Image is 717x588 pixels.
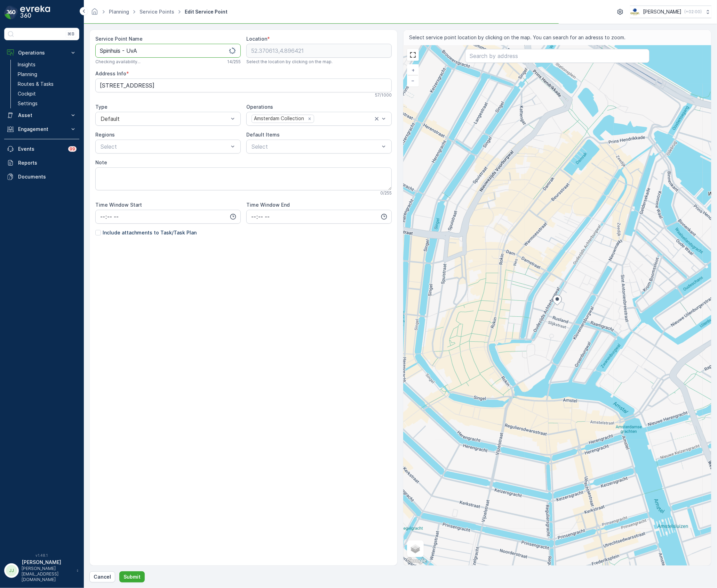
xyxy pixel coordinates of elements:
div: Amsterdam Collection [252,115,305,122]
img: logo_dark-DEwI_e13.png [20,6,50,19]
label: Note [95,159,107,165]
img: Google [405,556,428,565]
p: 99 [70,146,75,152]
a: Reports [4,156,79,170]
span: Checking availability... [95,59,141,65]
label: Type [95,104,107,110]
button: JJ[PERSON_NAME][PERSON_NAME][EMAIL_ADDRESS][DOMAIN_NAME] [4,559,79,582]
label: Operations [246,104,273,110]
span: − [412,77,415,83]
label: Address Info [95,71,126,76]
span: + [412,67,415,73]
p: Reports [18,159,77,166]
a: Homepage [91,10,98,16]
p: [PERSON_NAME] [643,8,682,15]
a: Zoom In [408,65,418,75]
p: 0 / 255 [380,190,392,196]
a: Routes & Tasks [15,79,79,89]
p: Engagement [18,126,65,133]
p: Select [252,142,380,151]
p: Routes & Tasks [18,81,54,88]
p: 14 / 255 [227,59,241,65]
p: Include attachments to Task/Task Plan [103,229,197,236]
p: [PERSON_NAME] [22,559,73,566]
a: Settings [15,99,79,108]
label: Service Point Name [95,36,143,42]
p: Planning [18,71,37,78]
p: [PERSON_NAME][EMAIL_ADDRESS][DOMAIN_NAME] [22,566,73,582]
div: Remove Amsterdam Collection [306,116,313,122]
button: Cancel [89,571,115,582]
span: Select service point location by clicking on the map. You can search for an adresss to zoom. [409,34,626,41]
a: Zoom Out [408,75,418,86]
img: logo [4,6,18,19]
a: Planning [109,9,129,15]
p: Submit [124,573,141,580]
span: Select the location by clicking on the map. [246,59,333,65]
a: Open this area in Google Maps (opens a new window) [405,556,428,565]
button: Asset [4,108,79,122]
label: Time Window Start [95,202,142,208]
span: v 1.48.1 [4,553,79,557]
p: Cancel [94,573,111,580]
p: Cockpit [18,90,36,97]
button: Engagement [4,122,79,136]
a: Events99 [4,142,79,156]
label: Regions [95,132,115,138]
p: ( +02:00 ) [684,9,702,15]
button: [PERSON_NAME](+02:00) [630,6,711,18]
button: Submit [119,571,145,582]
a: Documents [4,170,79,184]
button: Operations [4,46,79,60]
a: Service Points [140,9,174,15]
label: Default Items [246,132,280,138]
p: Documents [18,173,77,180]
a: Planning [15,69,79,79]
img: basis-logo_rgb2x.png [630,8,640,16]
p: ⌘B [67,31,74,37]
p: Asset [18,112,65,119]
label: Location [246,36,267,42]
div: JJ [6,565,17,576]
p: 57 / 1000 [375,92,392,98]
p: Insights [18,61,35,68]
p: Events [18,146,64,152]
span: Edit Service Point [183,8,229,15]
p: Operations [18,49,65,56]
a: Insights [15,60,79,69]
a: Layers [408,541,423,556]
input: Search by address [465,49,650,63]
label: Time Window End [246,202,290,208]
a: Cockpit [15,89,79,99]
p: Settings [18,100,38,107]
p: Select [101,142,229,151]
a: View Fullscreen [408,50,418,60]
